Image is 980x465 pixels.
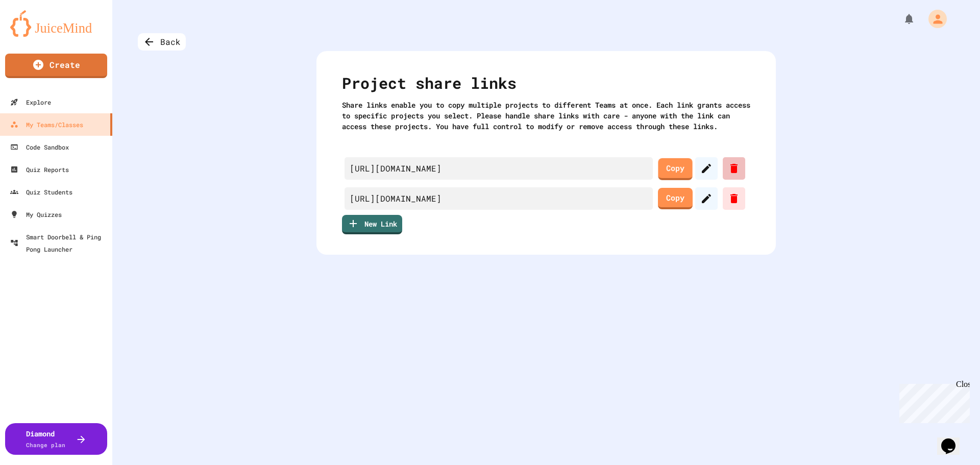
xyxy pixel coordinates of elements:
div: [URL][DOMAIN_NAME] [345,157,653,180]
div: Quiz Students [10,186,72,198]
button: DiamondChange plan [5,423,107,455]
div: Diamond [26,428,65,450]
div: Back [138,33,186,51]
div: Chat with us now!Close [4,4,70,65]
div: [URL][DOMAIN_NAME] [345,187,653,210]
a: Create [5,54,107,78]
iframe: chat widget [937,424,970,455]
a: Copy [658,188,693,210]
span: Change plan [26,441,65,449]
img: logo-orange.svg [10,10,102,37]
div: My Quizzes [10,208,62,221]
div: My Notifications [884,10,918,28]
div: Project share links [342,71,750,100]
div: Smart Doorbell & Ping Pong Launcher [10,231,108,255]
a: New Link [342,215,402,234]
a: Copy [658,158,692,180]
iframe: chat widget [895,380,970,423]
div: Share links enable you to copy multiple projects to different Teams at once. Each link grants acc... [342,100,750,132]
div: Quiz Reports [10,163,69,176]
div: My Teams/Classes [10,118,83,131]
div: My Account [918,7,949,31]
div: Code Sandbox [10,141,69,153]
div: Explore [10,96,51,108]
